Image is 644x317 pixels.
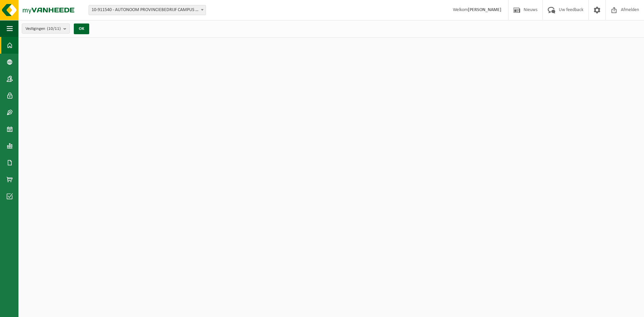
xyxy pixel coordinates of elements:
strong: [PERSON_NAME] [468,7,501,12]
count: (10/11) [47,27,61,31]
button: OK [74,23,89,34]
span: 10-911540 - AUTONOOM PROVINCIEBEDRIJF CAMPUS VESTA - RANST [89,5,206,15]
button: Vestigingen(10/11) [22,23,70,34]
span: Vestigingen [25,24,61,34]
